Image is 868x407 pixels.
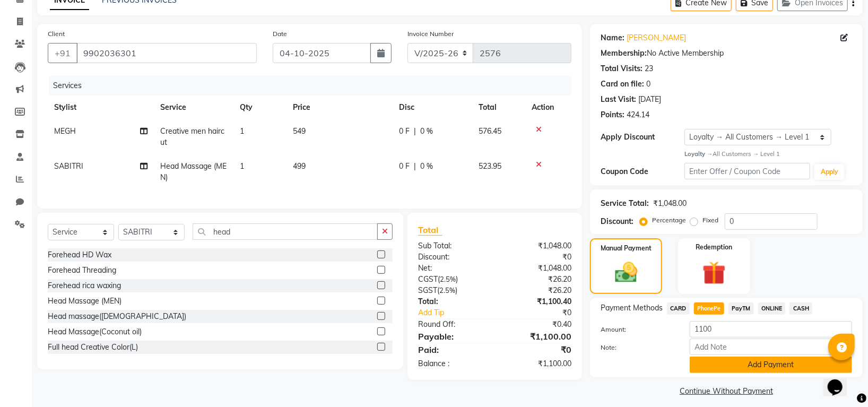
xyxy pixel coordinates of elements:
div: Forehead rica waxing [48,280,121,291]
span: 576.45 [479,126,501,136]
div: Services [49,76,579,96]
a: [PERSON_NAME] [627,32,686,44]
input: Search or Scan [193,223,378,240]
label: Fixed [702,215,718,225]
div: ₹26.20 [495,274,580,285]
div: ₹1,048.00 [495,263,580,274]
span: CASH [789,302,812,315]
div: Name: [601,32,624,44]
div: 0 [646,79,650,90]
input: Amount [690,321,852,337]
label: Percentage [652,215,686,225]
span: 0 F [399,126,410,137]
span: 1 [240,161,244,171]
div: Service Total: [601,198,649,209]
th: Stylist [48,96,154,119]
div: [DATE] [638,94,661,105]
span: PhonePe [694,302,724,315]
span: 523.95 [479,161,501,171]
div: Last Visit: [601,94,636,105]
span: | [414,161,416,172]
th: Total [472,96,525,119]
span: 549 [293,126,306,136]
th: Disc [393,96,472,119]
div: ₹1,048.00 [495,240,580,252]
div: Coupon Code [601,166,684,177]
div: Sub Total: [410,240,495,252]
div: Card on file: [601,79,644,90]
span: 1 [240,126,244,136]
div: All Customers → Level 1 [684,150,852,159]
div: Apply Discount [601,132,684,143]
div: Payable: [410,330,495,343]
label: Date [273,29,287,39]
button: Apply [814,164,845,180]
div: Head massage([DEMOGRAPHIC_DATA]) [48,311,186,322]
div: Total: [410,296,495,307]
input: Enter Offer / Coupon Code [684,163,810,179]
span: SABITRI [54,161,83,171]
div: ₹0 [495,252,580,263]
button: +91 [48,43,77,63]
th: Action [525,96,571,119]
span: 499 [293,161,306,171]
div: Membership: [601,48,647,59]
label: Amount: [593,325,682,334]
span: SGST [418,285,437,295]
input: Add Note [690,339,852,355]
span: | [414,126,416,137]
span: Total [418,224,442,236]
div: Forehead Threading [48,265,116,276]
a: Continue Without Payment [592,386,861,397]
span: CGST [418,274,438,284]
span: 0 % [420,161,433,172]
img: _cash.svg [608,259,645,285]
div: ₹1,048.00 [653,198,687,209]
div: No Active Membership [601,48,852,59]
label: Client [48,29,65,39]
div: Forehead HD Wax [48,249,111,261]
span: CARD [667,302,690,315]
div: ₹26.20 [495,285,580,296]
input: Search by Name/Mobile/Email/Code [76,43,257,63]
label: Note: [593,343,682,352]
div: Net: [410,263,495,274]
div: ₹1,100.00 [495,358,580,369]
div: Points: [601,109,624,120]
span: PayTM [728,302,754,315]
span: MEGH [54,126,76,136]
div: ₹0 [509,307,579,318]
div: ₹1,100.40 [495,296,580,307]
span: 0 % [420,126,433,137]
div: Balance : [410,358,495,369]
span: Payment Methods [601,302,663,314]
th: Price [287,96,393,119]
th: Qty [233,96,287,119]
div: Total Visits: [601,63,643,74]
div: Paid: [410,343,495,356]
iframe: chat widget [823,365,857,396]
div: Head Massage(Coconut oil) [48,326,142,337]
div: Discount: [410,252,495,263]
img: _gift.svg [695,258,733,288]
div: ( ) [410,274,495,285]
div: 424.14 [627,109,649,120]
div: 23 [645,63,653,74]
strong: Loyalty → [684,150,713,158]
div: Round Off: [410,319,495,330]
span: ONLINE [758,302,786,315]
span: Creative men haircut [160,126,224,147]
span: Head Massage (MEN) [160,161,227,182]
span: 0 F [399,161,410,172]
div: Discount: [601,216,633,227]
div: ₹0 [495,343,580,356]
div: Full head Creative Color(L) [48,342,138,353]
label: Redemption [696,243,733,252]
div: ₹0.40 [495,319,580,330]
label: Manual Payment [601,244,652,253]
button: Add Payment [690,357,852,373]
label: Invoice Number [407,29,454,39]
div: ( ) [410,285,495,296]
div: ₹1,100.00 [495,330,580,343]
th: Service [154,96,233,119]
